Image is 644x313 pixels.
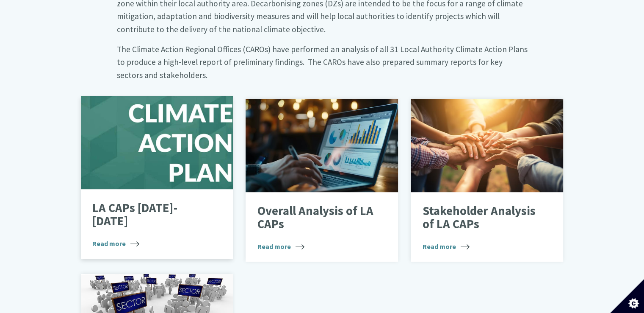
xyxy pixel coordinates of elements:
a: Stakeholder Analysis of LA CAPs Read more [411,99,563,262]
span: Read more [257,241,304,252]
p: Stakeholder Analysis of LA CAPs [423,204,539,231]
a: Overall Analysis of LA CAPs Read more [246,99,398,262]
button: Set cookie preferences [610,279,644,313]
big: The Climate Action Regional Offices (CAROs) have performed an analysis of all 31 Local Authority ... [116,44,527,80]
span: Read more [92,238,139,249]
span: Read more [423,241,470,252]
p: Overall Analysis of LA CAPs [257,204,374,231]
a: LA CAPs [DATE]-[DATE] Read more [81,96,233,259]
p: LA CAPs [DATE]-[DATE] [92,201,209,228]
